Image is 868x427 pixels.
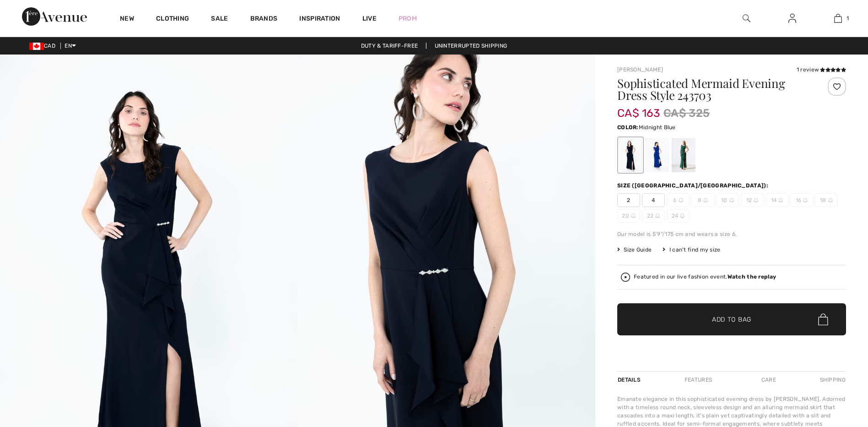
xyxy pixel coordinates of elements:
h1: Sophisticated Mermaid Evening Dress Style 243703 [617,77,808,101]
span: Midnight Blue [639,124,676,131]
strong: Watch the replay [728,274,776,280]
span: 16 [790,193,813,207]
span: CA$ 163 [617,98,660,120]
span: 12 [741,193,764,207]
a: Prom [399,14,417,23]
img: My Bag [834,13,842,24]
span: 1 [846,14,849,22]
div: Royal Sapphire 163 [645,138,669,172]
span: EN [65,43,76,49]
img: ring-m.svg [679,198,683,203]
img: Canadian Dollar [29,43,44,50]
span: 6 [667,193,690,207]
span: 4 [642,193,665,207]
img: Watch the replay [621,273,630,282]
img: Bag.svg [818,313,828,325]
a: New [120,15,134,24]
span: 14 [766,193,788,207]
div: 1 review [797,66,846,74]
img: ring-m.svg [631,213,636,218]
img: ring-m.svg [703,198,708,203]
img: ring-m.svg [778,198,783,203]
button: Add to Bag [617,303,846,335]
div: Size ([GEOGRAPHIC_DATA]/[GEOGRAPHIC_DATA]): [617,181,770,190]
img: search the website [743,13,750,24]
img: ring-m.svg [655,213,660,218]
img: My Info [788,13,796,24]
span: CAD [29,43,59,49]
img: ring-m.svg [803,198,808,203]
div: Featured in our live fashion event. [634,274,776,280]
span: Inspiration [299,15,340,24]
span: Add to Bag [712,315,751,324]
span: 24 [667,209,690,223]
span: 2 [617,193,640,207]
span: 22 [642,209,665,223]
a: Sale [211,15,228,24]
div: Features [677,372,720,388]
img: ring-m.svg [754,198,758,203]
span: Size Guide [617,246,652,254]
span: 20 [617,209,640,223]
a: 1 [815,13,860,24]
span: 18 [815,193,838,207]
div: Midnight Blue [619,138,642,172]
a: [PERSON_NAME] [617,66,663,73]
a: Sign In [781,13,803,24]
div: Details [617,372,643,388]
span: 10 [716,193,739,207]
span: Color: [617,124,639,131]
img: ring-m.svg [680,213,685,218]
img: ring-m.svg [729,198,734,203]
div: Care [754,372,784,388]
a: Brands [250,15,278,24]
a: Clothing [156,15,189,24]
div: Absolute green [672,138,695,172]
img: 1ère Avenue [22,7,87,26]
a: Live [362,14,377,23]
div: I can't find my size [663,246,720,254]
div: Our model is 5'9"/175 cm and wears a size 6. [617,230,846,238]
img: ring-m.svg [828,198,833,203]
span: 8 [691,193,714,207]
span: CA$ 325 [663,105,710,121]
